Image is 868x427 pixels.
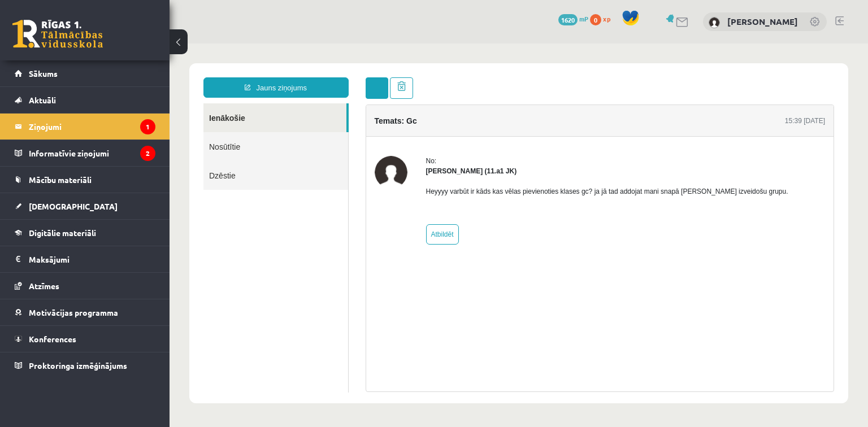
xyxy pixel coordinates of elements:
[29,246,155,272] legend: Maksājumi
[558,14,578,25] span: 1620
[15,326,155,352] a: Konferences
[257,112,619,123] div: No:
[29,68,58,79] span: Sākums
[590,14,601,25] span: 0
[15,246,155,272] a: Maksājumi
[727,16,798,27] a: [PERSON_NAME]
[709,17,720,28] img: Viktorija Bērziņa
[558,14,588,23] a: 1620 mP
[29,140,155,166] legend: Informatīvie ziņojumi
[15,220,155,246] a: Digitālie materiāli
[15,352,155,378] a: Proktoringa izmēģinājums
[29,281,59,291] span: Atzīmes
[205,73,248,82] h4: Temats: Gc
[29,201,118,211] span: [DEMOGRAPHIC_DATA]
[29,95,56,105] span: Aktuāli
[15,60,155,86] a: Sākums
[257,124,348,132] strong: [PERSON_NAME] (11.a1 JK)
[257,143,619,153] p: Heyyyy varbūt ir kāds kas vēlas pievienoties klases gc? ja jā tad addojat mani snapā [PERSON_NAME...
[29,360,127,371] span: Proktoringa izmēģinājums
[257,181,289,201] a: Atbildēt
[140,146,155,161] i: 2
[15,140,155,166] a: Informatīvie ziņojumi2
[615,72,656,82] div: 15:39 [DATE]
[205,112,238,145] img: Armanda Gūtmane
[15,167,155,193] a: Mācību materiāli
[29,228,96,238] span: Digitālie materiāli
[15,114,155,140] a: Ziņojumi1
[34,117,179,146] a: Dzēstie
[579,14,588,23] span: mP
[12,20,103,48] a: Rīgas 1. Tālmācības vidusskola
[15,87,155,113] a: Aktuāli
[34,34,179,54] a: Jauns ziņojums
[34,89,179,117] a: Nosūtītie
[29,307,118,317] span: Motivācijas programma
[29,114,155,140] legend: Ziņojumi
[590,14,616,23] a: 0 xp
[15,273,155,299] a: Atzīmes
[29,175,92,185] span: Mācību materiāli
[15,299,155,325] a: Motivācijas programma
[603,14,610,23] span: xp
[15,193,155,219] a: [DEMOGRAPHIC_DATA]
[29,334,76,344] span: Konferences
[34,60,177,89] a: Ienākošie
[140,119,155,134] i: 1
